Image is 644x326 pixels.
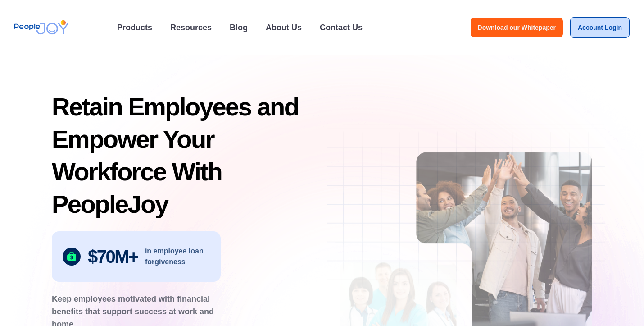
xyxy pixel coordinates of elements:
div: Download our Whitepaper [478,23,556,32]
div: in employee loan forgiveness [145,246,210,267]
a: About Us [260,18,307,37]
div: 1 / 3 [52,231,221,282]
div: Account Login [578,23,622,32]
a: Blog [224,18,253,37]
a: Account Login [570,17,630,38]
a: Download our Whitepaper [471,18,563,37]
h1: Retain Employees and Empower Your Workforce With PeopleJoy [52,91,333,220]
a: Resources [165,18,217,37]
div: $70M+ [88,249,138,264]
div: Products [112,18,158,37]
a: Contact Us [314,18,368,37]
a: home [14,14,68,40]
